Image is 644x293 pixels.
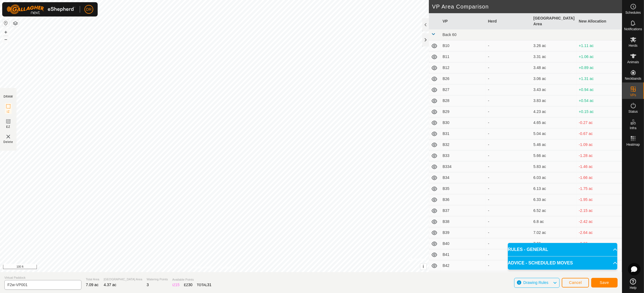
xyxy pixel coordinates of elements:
[440,13,486,29] th: VP
[432,3,622,10] h2: VP Area Comparison
[488,131,529,137] div: -
[488,76,529,82] div: -
[626,143,640,146] span: Heatmap
[147,277,168,282] span: Watering Points
[508,260,573,266] span: ADVICE - SCHEDULED MOVES
[440,271,486,282] td: B43
[440,205,486,216] td: B37
[440,73,486,84] td: B26
[488,164,529,170] div: -
[2,20,9,26] button: Reset Map
[488,186,529,192] div: -
[5,133,12,140] img: VP
[420,264,426,270] button: i
[440,260,486,271] td: B42
[175,283,180,287] span: 15
[577,194,622,205] td: -1.95 ac
[7,110,10,114] span: IZ
[591,278,618,288] button: Save
[531,73,577,84] td: 3.06 ac
[488,263,529,269] div: -
[488,120,529,126] div: -
[577,227,622,238] td: -2.64 ac
[440,117,486,128] td: B30
[12,20,19,27] button: Map Layers
[4,140,13,144] span: Delete
[86,283,98,287] span: 7.09 ac
[577,150,622,161] td: -1.28 ac
[523,280,548,285] span: Drawing Rules
[488,65,529,71] div: -
[440,161,486,172] td: B334
[577,128,622,139] td: -0.67 ac
[440,62,486,73] td: B12
[440,106,486,117] td: B29
[440,84,486,95] td: B27
[2,36,9,43] button: –
[531,13,577,29] th: [GEOGRAPHIC_DATA] Area
[531,216,577,227] td: 6.8 ac
[577,216,622,227] td: -2.42 ac
[440,227,486,238] td: B39
[488,153,529,159] div: -
[104,283,116,287] span: 4.37 ac
[624,27,642,31] span: Notifications
[488,54,529,60] div: -
[630,126,636,130] span: Infra
[577,161,622,172] td: -1.46 ac
[488,208,529,214] div: -
[197,282,212,288] div: TOTAL
[577,271,622,282] td: -3.58 ac
[508,243,617,256] p-accordion-header: RULES - GENERAL
[577,172,622,183] td: -1.66 ac
[630,93,636,97] span: VPs
[423,264,424,269] span: i
[488,230,529,236] div: -
[104,277,142,282] span: [GEOGRAPHIC_DATA] Area
[627,60,639,64] span: Animals
[440,128,486,139] td: B31
[531,106,577,117] td: 4.23 ac
[531,238,577,249] td: 7.29 ac
[440,172,486,183] td: B34
[488,43,529,49] div: -
[2,29,9,35] button: +
[86,277,99,282] span: Total Area
[488,87,529,93] div: -
[440,216,486,227] td: B38
[508,246,548,253] span: RULES - GENERAL
[531,51,577,62] td: 3.31 ac
[86,7,92,12] span: DR
[4,275,81,280] span: Virtual Paddock
[440,249,486,260] td: B41
[629,44,637,47] span: Herds
[531,183,577,194] td: 6.13 ac
[172,282,179,288] div: IZ
[531,194,577,205] td: 6.33 ac
[488,252,529,258] div: -
[531,62,577,73] td: 3.48 ac
[531,150,577,161] td: 5.66 ac
[577,117,622,128] td: -0.27 ac
[488,98,529,104] div: -
[193,265,213,270] a: Privacy Policy
[6,125,10,129] span: EZ
[531,271,577,282] td: 7.96 ac
[577,51,622,62] td: +1.06 ac
[220,265,236,270] a: Contact Us
[440,194,486,205] td: B36
[577,62,622,73] td: +0.89 ac
[531,117,577,128] td: 4.65 ac
[577,183,622,194] td: -1.75 ac
[531,40,577,51] td: 3.26 ac
[440,238,486,249] td: B40
[577,238,622,249] td: -2.92 ac
[600,280,609,285] span: Save
[488,175,529,181] div: -
[577,139,622,150] td: -1.09 ac
[440,183,486,194] td: B35
[622,276,644,292] a: Help
[172,277,211,282] span: Available Points
[630,286,637,289] span: Help
[577,13,622,29] th: New Allocation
